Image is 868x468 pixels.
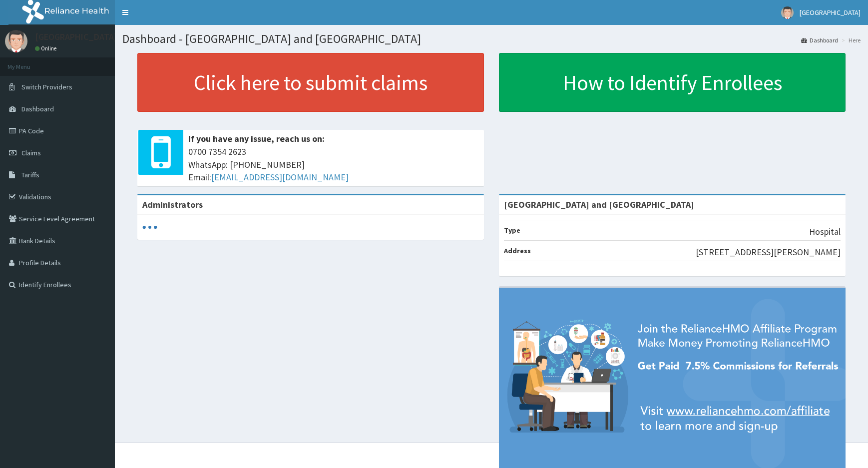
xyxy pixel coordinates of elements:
[211,171,349,183] a: [EMAIL_ADDRESS][DOMAIN_NAME]
[21,148,41,157] span: Claims
[188,133,325,144] b: If you have any issue, reach us on:
[504,246,531,255] b: Address
[504,199,694,210] strong: [GEOGRAPHIC_DATA] and [GEOGRAPHIC_DATA]
[696,246,841,259] p: [STREET_ADDRESS][PERSON_NAME]
[809,225,841,238] p: Hospital
[142,220,157,235] svg: audio-loading
[35,45,59,52] a: Online
[137,53,484,112] a: Click here to submit claims
[781,6,794,19] img: User Image
[504,226,520,235] b: Type
[142,199,203,210] b: Administrators
[188,145,479,184] span: 0700 7354 2623 WhatsApp: [PHONE_NUMBER] Email:
[5,30,27,52] img: User Image
[122,32,861,45] h1: Dashboard - [GEOGRAPHIC_DATA] and [GEOGRAPHIC_DATA]
[800,8,861,17] span: [GEOGRAPHIC_DATA]
[21,170,39,179] span: Tariffs
[839,36,861,44] li: Here
[21,82,72,91] span: Switch Providers
[21,104,54,113] span: Dashboard
[35,32,117,41] p: [GEOGRAPHIC_DATA]
[801,36,838,44] a: Dashboard
[499,53,846,112] a: How to Identify Enrollees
